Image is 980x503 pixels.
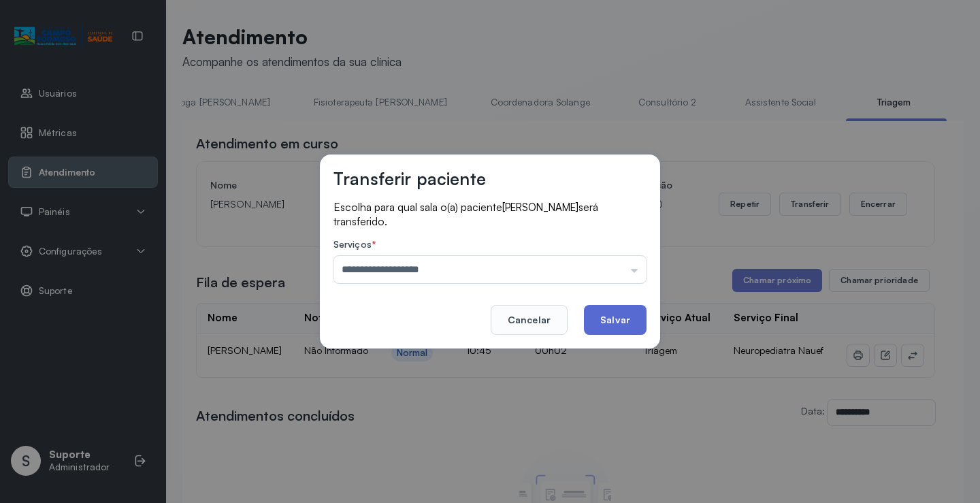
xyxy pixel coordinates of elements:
[491,305,568,335] button: Cancelar
[333,200,647,228] p: Escolha para qual sala o(a) paciente será transferido.
[333,168,486,189] h3: Transferir paciente
[333,238,372,250] span: Serviços
[584,305,647,335] button: Salvar
[502,201,578,214] span: [PERSON_NAME]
